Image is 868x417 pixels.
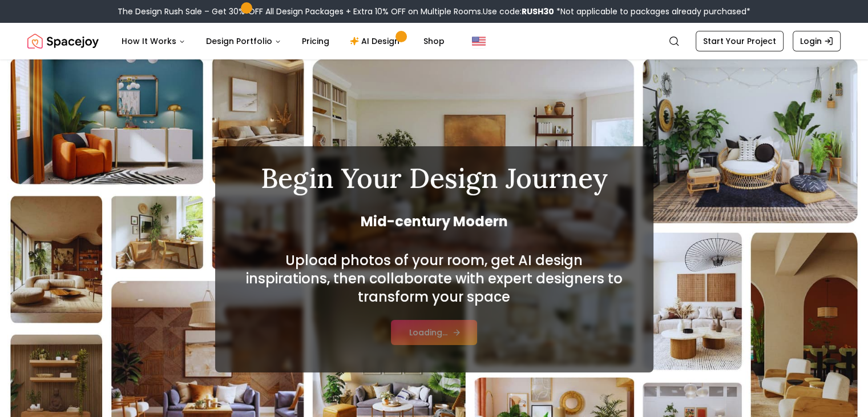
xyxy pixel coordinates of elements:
a: Spacejoy [27,30,99,53]
a: AI Design [341,30,412,53]
span: Use code: [483,6,554,17]
span: *Not applicable to packages already purchased* [554,6,750,17]
h1: Begin Your Design Journey [243,165,626,192]
nav: Global [27,23,841,59]
a: Shop [414,30,454,53]
button: Design Portfolio [197,30,290,53]
a: Pricing [293,30,338,53]
button: How It Works [112,30,195,53]
img: Spacejoy Logo [27,30,99,53]
b: RUSH30 [522,6,554,17]
span: Mid-century Modern [243,212,626,231]
a: Login [793,31,841,51]
nav: Main [112,30,454,53]
img: United States [472,34,486,48]
h2: Upload photos of your room, get AI design inspirations, then collaborate with expert designers to... [243,251,626,306]
a: Start Your Project [696,31,784,51]
div: The Design Rush Sale – Get 30% OFF All Design Packages + Extra 10% OFF on Multiple Rooms. [118,6,750,17]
